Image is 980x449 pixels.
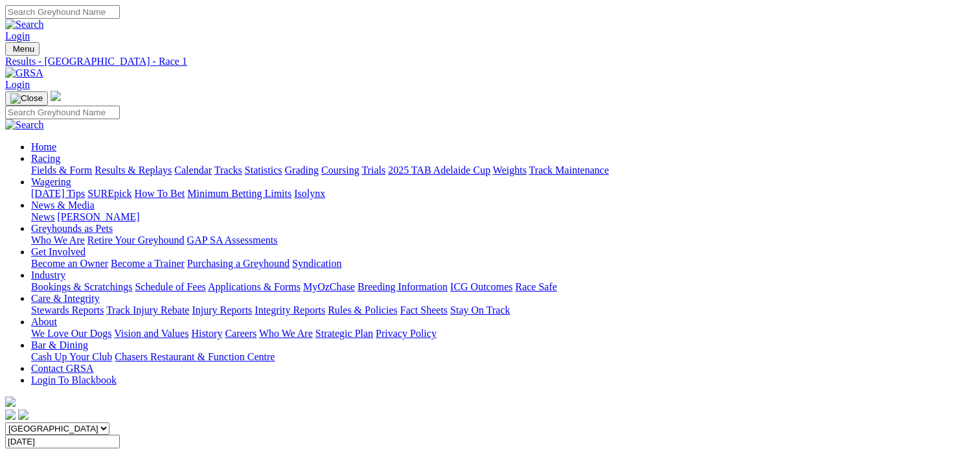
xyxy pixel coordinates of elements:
a: Stewards Reports [31,305,104,316]
a: Who We Are [31,235,85,246]
div: Industry [31,281,975,293]
a: GAP SA Assessments [187,235,278,246]
div: Bar & Dining [31,351,975,363]
a: Retire Your Greyhound [87,235,185,246]
a: MyOzChase [303,281,355,292]
a: Greyhounds as Pets [31,223,113,234]
a: Become an Owner [31,258,108,269]
a: Fields & Form [31,165,92,176]
a: Syndication [292,258,341,269]
a: Fact Sheets [400,305,448,316]
a: Rules & Policies [328,305,398,316]
a: Stay On Track [450,305,510,316]
input: Search [5,5,120,19]
a: Cash Up Your Club [31,351,112,362]
a: Wagering [31,176,71,187]
a: Track Maintenance [529,165,609,176]
a: Care & Integrity [31,293,100,304]
a: Trials [361,165,385,176]
a: Purchasing a Greyhound [187,258,290,269]
a: News & Media [31,200,95,211]
a: Results - [GEOGRAPHIC_DATA] - Race 1 [5,56,975,67]
img: Close [10,93,43,104]
a: Track Injury Rebate [106,305,189,316]
a: How To Bet [135,188,185,199]
a: Breeding Information [358,281,448,292]
div: About [31,328,975,340]
a: Racing [31,153,60,164]
a: Race Safe [515,281,556,292]
input: Select date [5,435,120,448]
a: Login [5,30,30,41]
a: Coursing [321,165,359,176]
a: Results & Replays [95,165,172,176]
img: Search [5,119,44,131]
div: Greyhounds as Pets [31,235,975,246]
a: Login [5,79,30,90]
a: Industry [31,270,65,281]
a: Integrity Reports [255,305,325,316]
a: Bookings & Scratchings [31,281,132,292]
a: 2025 TAB Adelaide Cup [388,165,490,176]
a: [DATE] Tips [31,188,85,199]
span: Menu [13,44,34,54]
div: Racing [31,165,975,176]
a: Login To Blackbook [31,374,117,386]
img: logo-grsa-white.png [5,397,16,407]
a: Isolynx [294,188,325,199]
a: Statistics [245,165,282,176]
a: Get Involved [31,246,85,257]
a: ICG Outcomes [450,281,512,292]
a: Applications & Forms [208,281,301,292]
a: [PERSON_NAME] [57,211,139,222]
img: Search [5,19,44,30]
input: Search [5,106,120,119]
img: facebook.svg [5,409,16,420]
a: Contact GRSA [31,363,93,374]
a: About [31,316,57,327]
a: Injury Reports [192,305,252,316]
img: twitter.svg [18,409,28,420]
a: Who We Are [259,328,313,339]
a: Tracks [214,165,242,176]
a: Privacy Policy [376,328,437,339]
button: Toggle navigation [5,91,48,106]
div: Care & Integrity [31,305,975,316]
a: Vision and Values [114,328,188,339]
button: Toggle navigation [5,42,40,56]
div: Get Involved [31,258,975,270]
a: Calendar [174,165,212,176]
a: Strategic Plan [315,328,373,339]
div: News & Media [31,211,975,223]
a: Grading [285,165,319,176]
a: Become a Trainer [111,258,185,269]
a: Careers [225,328,256,339]
a: News [31,211,54,222]
img: logo-grsa-white.png [51,91,61,101]
a: SUREpick [87,188,131,199]
a: We Love Our Dogs [31,328,111,339]
img: GRSA [5,67,43,79]
a: History [191,328,222,339]
a: Home [31,141,56,152]
a: Chasers Restaurant & Function Centre [115,351,275,362]
a: Bar & Dining [31,340,88,351]
a: Minimum Betting Limits [187,188,291,199]
a: Weights [493,165,527,176]
div: Wagering [31,188,975,200]
a: Schedule of Fees [135,281,205,292]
